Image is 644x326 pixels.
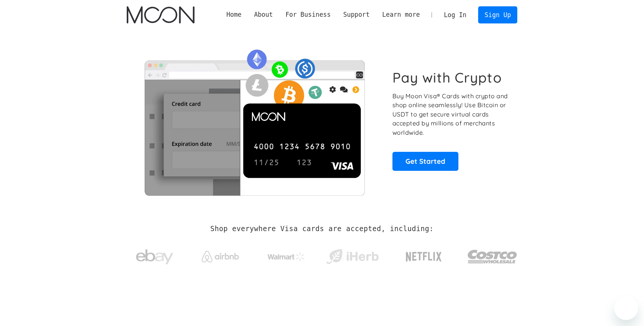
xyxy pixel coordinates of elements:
img: iHerb [325,247,380,266]
div: Learn more [376,10,426,19]
img: Airbnb [202,251,239,262]
img: ebay [136,245,173,269]
iframe: Кнопка запуска окна обмена сообщениями [614,296,638,320]
img: Walmart [268,252,305,261]
div: Support [337,10,376,19]
a: iHerb [325,240,380,270]
a: Get Started [392,152,458,170]
div: About [254,10,273,19]
img: Moon Logo [127,6,194,23]
p: Buy Moon Visa® Cards with crypto and shop online seamlessly! Use Bitcoin or USDT to get secure vi... [392,92,509,137]
div: Support [343,10,370,19]
h1: Pay with Crypto [392,69,502,86]
h2: Shop everywhere Visa cards are accepted, including: [210,225,433,233]
a: Walmart [259,245,314,265]
div: About [248,10,279,19]
a: Sign Up [478,6,517,23]
a: Netflix [391,240,457,270]
a: Airbnb [193,243,248,266]
img: Netflix [405,247,442,266]
div: For Business [285,10,331,19]
div: Learn more [382,10,420,19]
img: Costco [467,243,517,271]
img: Moon Cards let you spend your crypto anywhere Visa is accepted. [127,44,382,195]
a: home [127,6,194,23]
a: Costco [467,235,517,274]
div: For Business [279,10,337,19]
a: Home [220,10,248,19]
a: ebay [127,238,182,272]
a: Log In [438,7,473,23]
